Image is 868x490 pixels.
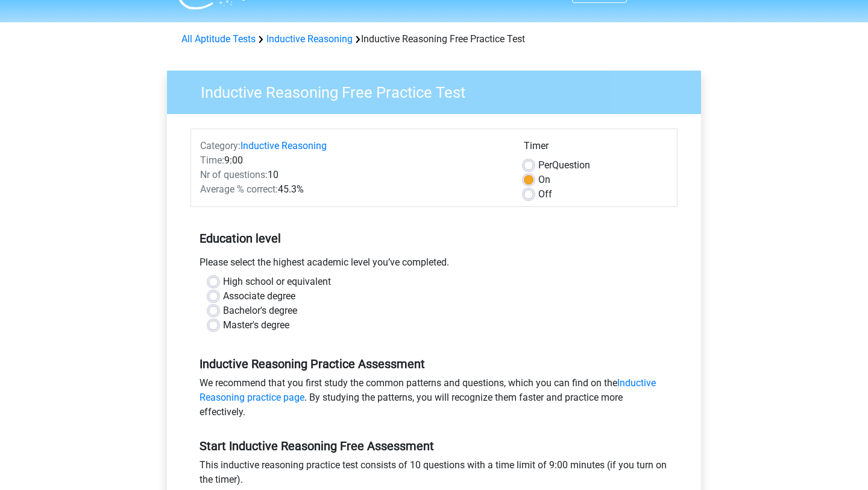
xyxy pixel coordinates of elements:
[223,275,331,289] label: High school or equivalent
[538,187,552,202] label: Off
[177,32,691,46] div: Inductive Reasoning Free Practice Test
[266,33,353,45] a: Inductive Reasoning
[538,158,590,173] label: Question
[190,255,678,275] div: Please select the highest academic level you’ve completed.
[200,140,241,151] span: Category:
[200,154,224,166] span: Time:
[241,140,327,151] a: Inductive Reasoning
[538,173,550,187] label: On
[191,168,515,182] div: 10
[181,33,256,45] a: All Aptitude Tests
[524,139,668,158] div: Timer
[200,226,668,250] h5: Education level
[200,169,268,180] span: Nr of questions:
[191,182,515,197] div: 45.3%
[191,153,515,168] div: 9:00
[223,318,289,332] label: Master's degree
[200,183,278,195] span: Average % correct:
[200,357,668,371] h5: Inductive Reasoning Practice Assessment
[200,439,668,453] h5: Start Inductive Reasoning Free Assessment
[223,304,297,318] label: Bachelor's degree
[186,78,692,102] h3: Inductive Reasoning Free Practice Test
[538,159,552,171] span: Per
[190,376,678,424] div: We recommend that you first study the common patterns and questions, which you can find on the . ...
[223,289,295,304] label: Associate degree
